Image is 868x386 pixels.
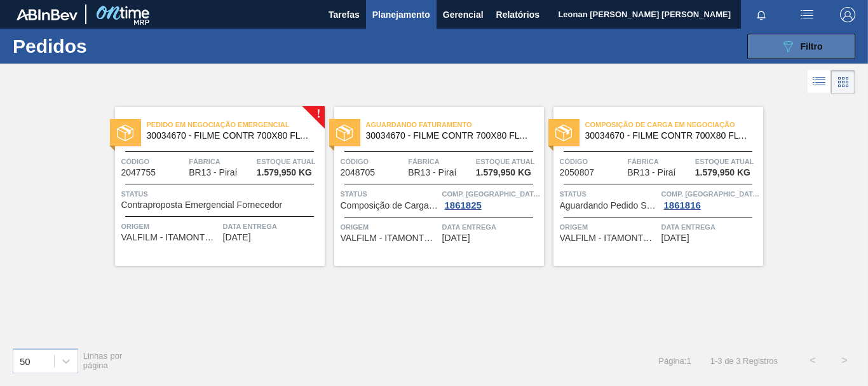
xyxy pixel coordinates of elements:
span: Contraproposta Emergencial Fornecedor [121,200,283,210]
span: Página : 1 [658,356,691,366]
span: VALFILM - ITAMONTE (MG) [121,233,220,242]
span: 1 - 3 de 3 Registros [710,356,778,366]
span: Comp. Carga [661,188,760,200]
span: VALFILM - ITAMONTE (MG) [341,233,439,243]
div: 50 [20,355,31,366]
h1: Pedidos [13,39,191,53]
span: Pedido em Negociação Emergencial [147,118,325,131]
span: BR13 - Piraí [189,168,237,177]
span: Filtro [801,41,823,52]
span: Estoque atual [476,155,541,168]
span: Data Entrega [442,221,541,233]
span: Relatórios [496,7,539,22]
a: statusComposição de Carga em Negociação30034670 - FILME CONTR 700X80 FLYING FISH 350MLCódigo20508... [544,107,763,266]
a: Comp. [GEOGRAPHIC_DATA]1861825 [442,188,541,210]
button: > [829,345,860,376]
span: 1.579,950 KG [257,168,312,177]
span: 30034670 - FILME CONTR 700X80 FLYING FISH 350ML [585,131,753,141]
img: TNhmsLtSVTkK8tSr43FrP2fwEKptu5GPRR3wAAAABJRU5ErkJggg== [17,9,78,20]
span: Linhas por página [83,351,123,370]
span: Fábrica [189,155,254,168]
div: 1861825 [442,200,484,210]
span: Fábrica [627,155,692,168]
span: 16/12/2025 [661,233,689,243]
div: Visão em Lista [808,70,831,94]
span: Data Entrega [223,220,322,233]
span: Status [341,188,439,200]
span: Status [560,188,658,200]
span: 30034670 - FILME CONTR 700X80 FLYING FISH 350ML [147,131,315,141]
span: 2047755 [121,168,156,177]
span: Origem [560,221,658,233]
span: Fábrica [408,155,473,168]
span: Data Entrega [661,221,760,233]
span: Código [341,155,405,168]
span: Código [121,155,186,168]
a: statusAguardando Faturamento30034670 - FILME CONTR 700X80 FLYING FISH 350MLCódigo2048705FábricaBR... [325,107,544,266]
span: Origem [121,220,220,233]
span: VALFILM - ITAMONTE (MG) [560,233,658,243]
img: userActions [799,7,815,22]
button: < [797,345,829,376]
span: 1.579,950 KG [476,168,531,177]
span: Composição de Carga Aceita [341,201,439,210]
div: 1861816 [661,200,703,210]
span: Status [121,188,322,200]
img: status [117,125,133,141]
span: Aguardando Faturamento [366,118,544,131]
span: Gerencial [443,7,484,22]
span: 21/10/2025 [223,233,251,242]
button: Notificações [741,6,782,24]
a: Comp. [GEOGRAPHIC_DATA]1861816 [661,188,760,210]
span: Origem [341,221,439,233]
div: Visão em Cards [831,70,855,94]
span: 1.579,950 KG [695,168,750,177]
span: BR13 - Piraí [408,168,456,177]
span: Aguardando Pedido SAP [560,201,658,210]
span: Estoque atual [695,155,760,168]
span: Planejamento [372,7,430,22]
span: Tarefas [329,7,360,22]
a: !statusPedido em Negociação Emergencial30034670 - FILME CONTR 700X80 FLYING FISH 350MLCódigo20477... [105,107,325,266]
img: status [555,125,572,141]
span: Composição de Carga em Negociação [585,118,763,131]
span: 2048705 [341,168,376,177]
img: status [336,125,353,141]
span: 04/11/2025 [442,233,470,243]
span: 30034670 - FILME CONTR 700X80 FLYING FISH 350ML [366,131,534,141]
img: Logout [840,7,855,22]
span: Estoque atual [257,155,322,168]
span: Código [560,155,625,168]
span: BR13 - Piraí [627,168,675,177]
span: 2050807 [560,168,595,177]
span: Comp. Carga [442,188,541,200]
button: Filtro [747,34,855,59]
